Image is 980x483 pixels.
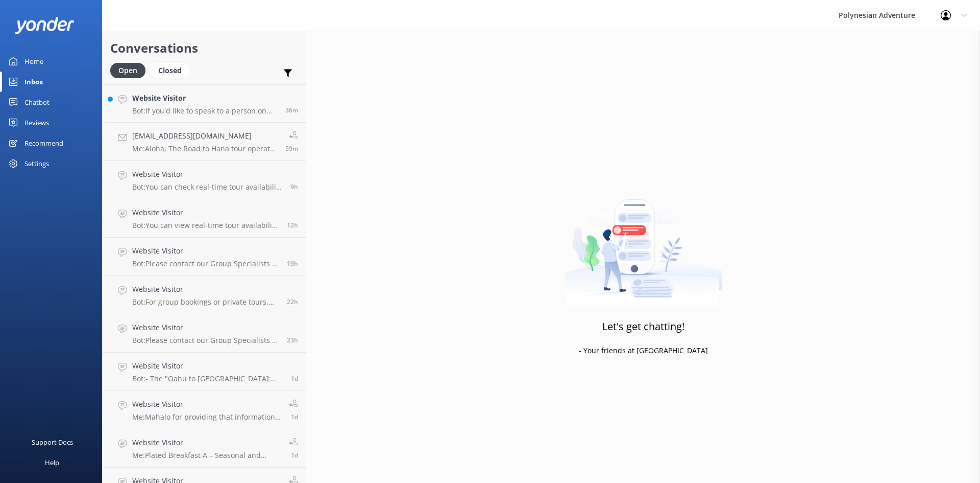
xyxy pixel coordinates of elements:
p: Bot: You can view real-time tour availability and book your Polynesian Adventure online at [URL][... [132,221,279,230]
span: 08:11am 17-Aug-2025 (UTC -10:00) Pacific/Honolulu [285,106,298,114]
a: Website VisitorBot:You can check real-time tour availability and book your Polynesian Adventure o... [103,161,306,199]
a: Website VisitorBot:If you'd like to speak to a person on the Polynesian Adventure Team, please ca... [103,84,306,123]
a: Website VisitorMe:Plated Breakfast A – Seasonal and Tropical Fresh Fruit chef’s selection ( Glute... [103,429,306,468]
div: Inbox [24,72,43,92]
p: Bot: For group bookings or private tours, please contact our Group Specialists at [PHONE_NUMBER] ... [132,297,279,307]
span: 08:52am 16-Aug-2025 (UTC -10:00) Pacific/Honolulu [287,336,298,344]
h4: Website Visitor [132,207,279,218]
span: 09:49am 16-Aug-2025 (UTC -10:00) Pacific/Honolulu [287,297,298,306]
a: Open [110,64,151,76]
h4: [EMAIL_ADDRESS][DOMAIN_NAME] [132,130,278,142]
p: Bot: Please contact our Group Specialists at [PHONE_NUMBER] or request a custom quote at [DOMAIN_... [132,336,279,345]
span: 04:30pm 15-Aug-2025 (UTC -10:00) Pacific/Honolulu [291,412,298,421]
h4: Website Visitor [132,399,281,410]
img: yonder-white-logo.png [15,17,74,34]
p: Bot: - The "Oahu to [GEOGRAPHIC_DATA]: Best Of Maui – Sips, Sites & Bites Tour" offers a full-day... [132,374,283,383]
div: Recommend [24,133,63,153]
h4: Website Visitor [132,169,283,180]
div: Reviews [24,112,49,133]
h4: Website Visitor [132,245,279,257]
h4: Website Visitor [132,93,278,104]
p: Me: Aloha, The Road to Hana tour operates on Tuesdays, Thursdays, and Saturdays. Please use the p... [132,144,278,153]
a: Website VisitorMe:Mahalo for providing that information. We see that you have a tour with us [DAT... [103,391,306,429]
img: artwork of a man stealing a conversation from at giant smartphone [565,178,722,306]
a: Website VisitorBot:- The "Oahu to [GEOGRAPHIC_DATA]: Best Of Maui – Sips, Sites & Bites Tour" off... [103,353,306,391]
div: Home [24,51,43,72]
a: Website VisitorBot:You can view real-time tour availability and book your Polynesian Adventure on... [103,199,306,238]
a: Website VisitorBot:Please contact our Group Specialists at [PHONE_NUMBER] or request a custom quo... [103,314,306,353]
p: Me: Plated Breakfast A – Seasonal and Tropical Fresh Fruit chef’s selection ( Gluten free / Vegan... [132,451,281,460]
span: 01:06pm 16-Aug-2025 (UTC -10:00) Pacific/Honolulu [287,259,298,268]
span: 11:12pm 16-Aug-2025 (UTC -10:00) Pacific/Honolulu [290,182,298,191]
h4: Website Visitor [132,322,279,333]
h2: Conversations [110,38,298,58]
span: 02:44pm 15-Aug-2025 (UTC -10:00) Pacific/Honolulu [291,451,298,459]
div: Settings [24,153,49,174]
p: - Your friends at [GEOGRAPHIC_DATA] [579,345,708,356]
span: 08:30pm 16-Aug-2025 (UTC -10:00) Pacific/Honolulu [287,221,298,229]
h4: Website Visitor [132,284,279,295]
h4: Website Visitor [132,360,283,372]
p: Bot: Please contact our Group Specialists at [PHONE_NUMBER] or request a custom quote at [DOMAIN_... [132,259,279,268]
p: Me: Mahalo for providing that information. We see that you have a tour with us [DATE][DATE] to [G... [132,412,281,422]
a: Website VisitorBot:For group bookings or private tours, please contact our Group Specialists at [... [103,276,306,314]
span: 07:48am 17-Aug-2025 (UTC -10:00) Pacific/Honolulu [285,144,298,153]
div: Help [45,452,59,473]
div: Open [110,63,145,78]
h3: Let's get chatting! [602,318,684,335]
a: Website VisitorBot:Please contact our Group Specialists at [PHONE_NUMBER] or request a custom quo... [103,238,306,276]
a: Closed [151,64,194,76]
div: Support Docs [32,432,73,452]
div: Chatbot [24,92,50,112]
a: [EMAIL_ADDRESS][DOMAIN_NAME]Me:Aloha, The Road to Hana tour operates on Tuesdays, Thursdays, and ... [103,123,306,161]
div: Closed [151,63,189,78]
p: Bot: You can check real-time tour availability and book your Polynesian Adventure online at [URL]... [132,182,283,192]
p: Bot: If you'd like to speak to a person on the Polynesian Adventure Team, please call [PHONE_NUMB... [132,106,278,116]
span: 04:48am 16-Aug-2025 (UTC -10:00) Pacific/Honolulu [291,374,298,383]
h4: Website Visitor [132,437,281,448]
